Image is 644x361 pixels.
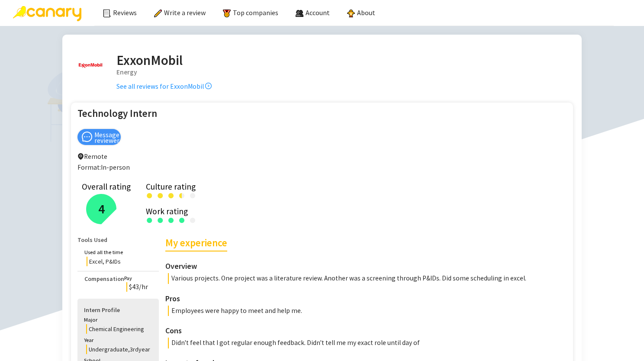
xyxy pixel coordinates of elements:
[189,214,196,225] div: ●
[168,273,569,284] p: Various projects. One project was a literature review. Another was a screening through P&IDs. Did...
[77,153,84,160] span: environment
[205,83,212,89] span: right-circle
[129,282,132,291] span: $
[178,214,186,225] div: ●
[139,282,148,291] span: /hr
[82,184,131,190] div: Overall rating
[167,214,175,225] div: ●
[146,208,556,214] div: Work rating
[86,345,152,354] div: Undergraduate , 3rd year
[77,107,157,120] h2: Technology Intern
[157,214,164,225] div: ●
[77,245,159,271] div: Used all the timeExcel, P&IDs
[77,163,130,171] span: Format: In-person
[116,82,212,90] a: See all reviews for ExxonMobil right-circle
[154,8,206,17] a: Write a review
[146,214,153,225] div: ●
[129,282,139,291] span: 43
[347,8,375,17] a: About
[306,8,330,17] span: Account
[116,50,212,71] h2: ExxonMobil
[98,199,105,219] h2: 4
[124,274,148,283] div: Pay
[82,132,93,142] span: message
[178,190,186,200] div: ●
[84,316,152,324] div: Major
[178,190,182,200] div: ●
[103,8,137,17] a: Reviews
[87,257,123,266] div: Excel, P&IDs
[157,190,164,200] div: ●
[77,235,159,245] h4: Tools Used
[165,260,569,272] h3: Overview
[13,6,81,21] img: Canary Logo
[116,67,212,77] div: Energy
[168,306,569,316] p: Employees were happy to meet and help me.
[189,190,196,200] div: ●
[86,324,152,334] div: Chemical Engineering
[84,305,152,315] h4: Intern Profile
[296,10,303,17] img: people.png
[167,190,175,200] div: ●
[84,248,123,257] div: Used all the time
[165,293,569,305] h3: Pros
[77,271,159,297] div: CompensationPay$43/hr
[165,235,227,251] h2: My experience
[168,338,569,348] p: Didn't feel that I got regular enough feedback. Didn't tell me my exact role until day of
[94,132,119,143] span: Message reviewer
[146,184,556,190] div: Culture rating
[77,151,107,162] span: Remote
[165,325,569,337] h3: Cons
[146,190,153,200] div: ●
[84,274,124,293] h4: Compensation
[75,50,106,80] img: Company Logo
[84,336,152,345] div: Year
[223,8,278,17] a: Top companies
